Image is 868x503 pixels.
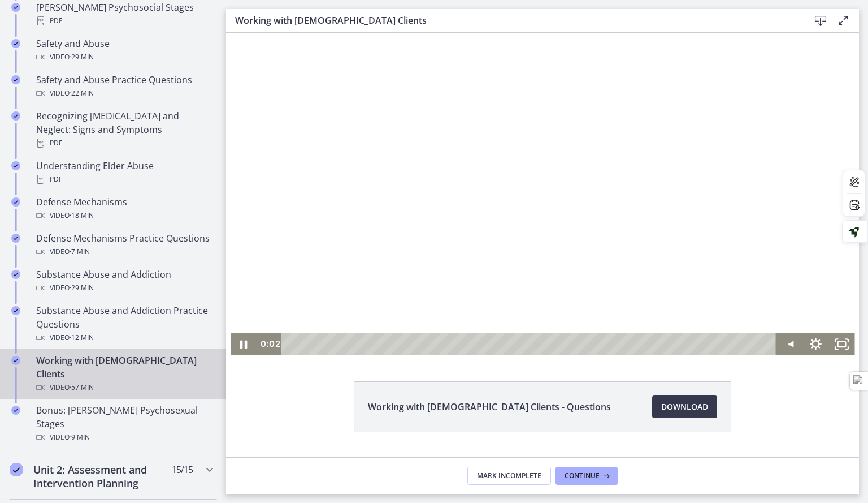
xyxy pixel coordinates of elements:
[33,463,171,490] h2: Unit 2: Assessment and Intervention Planning
[36,403,212,444] div: Bonus: [PERSON_NAME] Psychosexual Stages
[36,87,212,100] div: Video
[36,136,212,150] div: PDF
[36,281,212,295] div: Video
[36,245,212,259] div: Video
[36,1,212,28] div: [PERSON_NAME] Psychosocial Stages
[576,300,602,323] button: Show settings menu
[11,306,20,315] i: Completed
[36,381,212,394] div: Video
[36,331,212,345] div: Video
[555,467,618,485] button: Continue
[36,209,212,222] div: Video
[226,33,859,355] iframe: Video Lesson
[11,3,20,12] i: Completed
[11,270,20,279] i: Completed
[11,75,20,84] i: Completed
[602,300,628,323] button: Fullscreen
[36,304,212,345] div: Substance Abuse and Addiction Practice Questions
[36,14,212,28] div: PDF
[172,463,193,476] span: 15 / 15
[36,159,212,186] div: Understanding Elder Abuse
[36,73,212,100] div: Safety and Abuse Practice Questions
[477,471,541,480] span: Mark Incomplete
[11,161,20,170] i: Completed
[11,111,20,121] i: Completed
[36,431,212,444] div: Video
[70,87,94,100] span: · 22 min
[550,300,576,323] button: Mute
[36,37,212,64] div: Safety and Abuse
[652,395,717,418] a: Download
[70,209,94,222] span: · 18 min
[368,400,611,414] span: Working with [DEMOGRAPHIC_DATA] Clients - Questions
[36,109,212,150] div: Recognizing [MEDICAL_DATA] and Neglect: Signs and Symptoms
[11,234,20,243] i: Completed
[10,463,23,476] i: Completed
[11,406,20,415] i: Completed
[11,356,20,365] i: Completed
[70,50,94,64] span: · 29 min
[565,471,600,480] span: Continue
[235,14,791,27] h3: Working with [DEMOGRAPHIC_DATA] Clients
[36,231,212,259] div: Defense Mechanisms Practice Questions
[36,195,212,222] div: Defense Mechanisms
[11,39,20,48] i: Completed
[36,50,212,64] div: Video
[661,400,708,414] span: Download
[70,281,94,295] span: · 29 min
[467,467,551,485] button: Mark Incomplete
[70,431,90,444] span: · 9 min
[70,245,90,259] span: · 7 min
[70,381,94,394] span: · 57 min
[36,173,212,186] div: PDF
[36,354,212,394] div: Working with [DEMOGRAPHIC_DATA] Clients
[70,331,94,345] span: · 12 min
[11,197,20,207] i: Completed
[36,268,212,295] div: Substance Abuse and Addiction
